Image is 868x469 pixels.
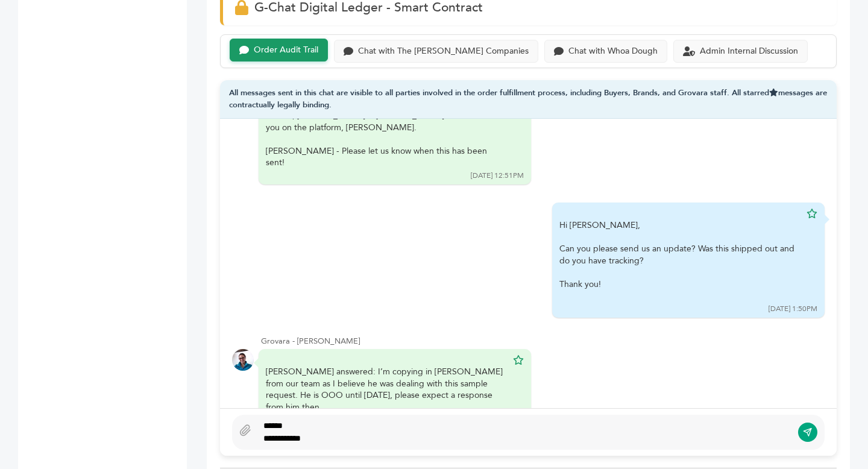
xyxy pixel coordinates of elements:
[471,171,524,181] div: [DATE] 12:51PM
[568,46,658,57] div: Chat with Whoa Dough
[266,145,507,169] div: [PERSON_NAME] - Please let us know when this has been sent!
[700,46,798,57] div: Admin Internal Discussion
[220,80,837,119] div: All messages sent in this chat are visible to all parties involved in the order fulfillment proce...
[769,304,817,314] div: [DATE] 1:50PM
[559,279,800,291] div: Thank you!
[254,45,318,55] div: Order Audit Trail
[261,336,825,347] div: Grovara - [PERSON_NAME]
[266,366,507,413] div: [PERSON_NAME] answered: I’m copying in [PERSON_NAME] from our team as I believe he was dealing wi...
[266,110,507,169] div: Thanks, [PERSON_NAME] & [PERSON_NAME]. Glad to see you on the platform, [PERSON_NAME].
[559,219,800,302] div: Hi [PERSON_NAME],
[358,46,529,57] div: Chat with The [PERSON_NAME] Companies
[559,243,800,266] div: Can you please send us an update? Was this shipped out and do you have tracking?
